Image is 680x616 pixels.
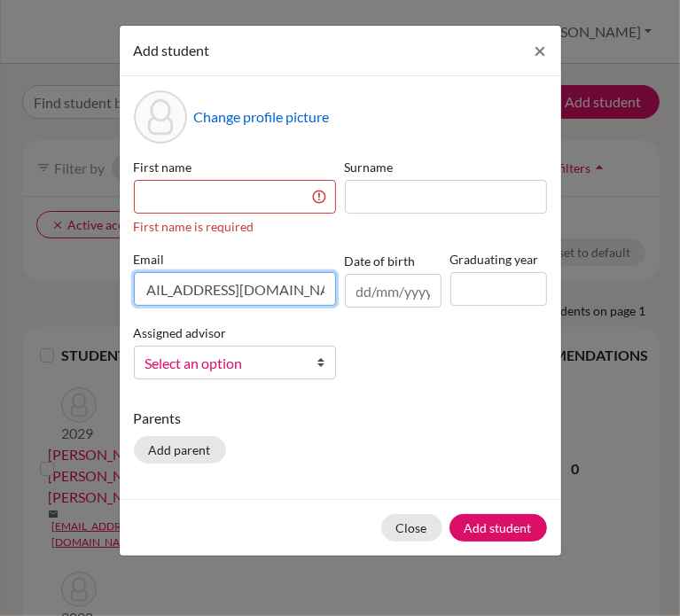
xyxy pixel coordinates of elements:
[345,158,547,176] label: Surname
[535,37,547,63] span: ×
[345,252,416,270] label: Date of birth
[134,324,227,342] label: Assigned advisor
[134,250,336,269] label: Email
[134,436,226,464] button: Add parent
[345,274,442,308] input: dd/mm/yyyy
[145,352,301,375] span: Select an option
[134,408,547,429] p: Parents
[450,250,547,269] label: Graduating year
[520,26,561,75] button: Close
[381,514,442,542] button: Close
[449,514,547,542] button: Add student
[134,217,336,236] div: First name is required
[134,158,336,176] label: First name
[134,90,187,144] div: Profile picture
[134,42,210,58] span: Add student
